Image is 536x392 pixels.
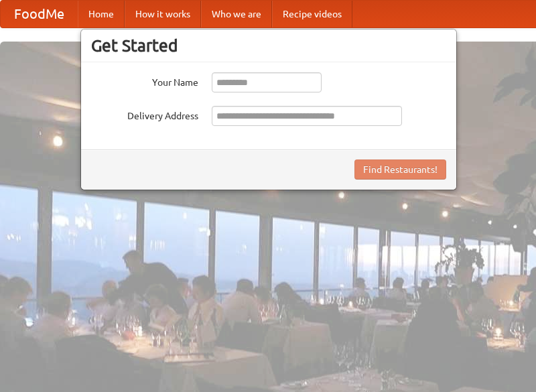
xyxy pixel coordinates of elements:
button: Find Restaurants! [354,159,446,180]
label: Delivery Address [91,106,198,123]
a: Who we are [201,1,272,27]
a: How it works [125,1,201,27]
label: Your Name [91,72,198,89]
a: Recipe videos [272,1,352,27]
a: FoodMe [1,1,78,27]
a: Home [78,1,125,27]
h3: Get Started [91,36,446,56]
